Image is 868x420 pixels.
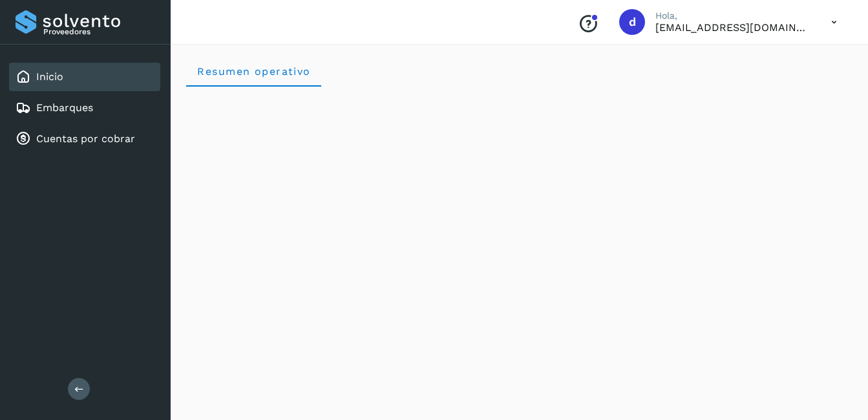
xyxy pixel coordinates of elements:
[655,10,810,21] p: Hola,
[9,94,160,122] div: Embarques
[36,132,135,145] a: Cuentas por cobrar
[655,21,810,34] p: dcordero@grupoterramex.com
[36,101,93,114] a: Embarques
[43,27,155,36] p: Proveedores
[9,63,160,91] div: Inicio
[9,125,160,153] div: Cuentas por cobrar
[196,65,311,78] span: Resumen operativo
[36,70,63,83] a: Inicio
